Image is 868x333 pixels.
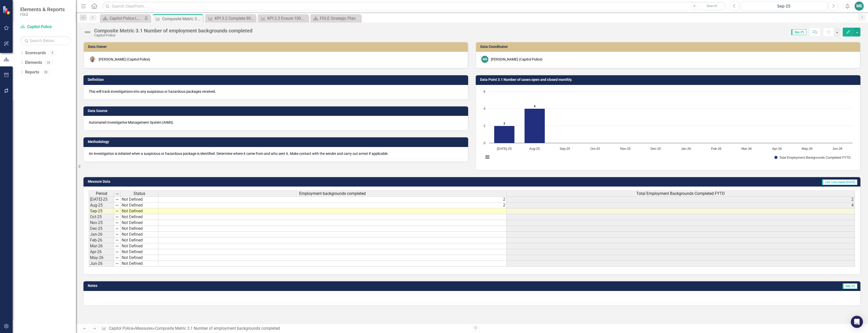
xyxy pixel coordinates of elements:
[484,107,485,110] text: 4
[560,147,570,151] text: Sep-25
[3,6,11,15] img: ClearPoint Strategy
[484,90,485,94] text: 6
[822,179,857,185] span: Last Calculated [DATE]
[110,15,143,22] div: Capitol Police Landing
[89,237,114,243] td: Feb-26
[89,89,463,94] p: This will track investigations into any suspicious or hazardous packages received.
[89,220,114,226] td: Nov-25
[115,209,119,213] img: 8DAGhfEEPCf229AAAAAElFTkSuQmCC
[88,180,384,183] h3: Measure Data
[115,203,119,207] img: 8DAGhfEEPCf229AAAAAElFTkSuQmCC
[842,283,857,289] span: Sep-25
[620,147,631,151] text: Nov-25
[115,227,119,231] img: 8DAGhfEEPCf229AAAAAElFTkSuQmCC
[772,147,782,151] text: Apr-26
[115,262,119,266] img: 8DAGhfEEPCf229AAAAAElFTkSuQmCC
[121,214,158,220] td: Not Defined
[833,147,842,151] text: Jun-26
[162,16,202,22] div: Composite Metric 3.1 Number of employment backgrounds completed
[158,196,507,202] td: 2
[802,147,813,151] text: May-26
[89,196,114,202] td: [DATE]-25
[497,147,512,151] text: [DATE]-25
[534,105,536,108] text: 4
[155,326,280,331] div: Composite Metric 3.1 Number of employment backgrounds completed
[20,36,71,45] input: Search Below...
[94,28,252,33] div: Composite Metric 3.1 Number of employment backgrounds completed
[88,78,466,82] h3: Definition
[42,70,50,74] div: 28
[89,261,114,267] td: Jun-26
[636,191,725,196] span: Total Employment Backgrounds Completed FYTD
[491,57,542,62] div: [PERSON_NAME] (Capitol Police)
[206,15,254,22] a: KPI 3.2 Complete 80% of vendor background checks [DATE].
[121,237,158,243] td: Not Defined
[742,3,826,9] div: Sep-25
[215,15,254,22] div: KPI 3.2 Complete 80% of vendor background checks [DATE].
[89,56,96,63] img: Herbert Wester
[494,126,515,143] path: Jul-25, 2. Total Employment Backgrounds Completed FYTD.
[851,316,863,328] div: Open Intercom Messenger
[742,147,752,151] text: Mar-26
[25,60,42,66] a: Elements
[88,109,466,113] h3: Data Source
[484,154,491,161] button: View chart menu, Chart
[115,238,119,242] img: 8DAGhfEEPCf229AAAAAElFTkSuQmCC
[312,15,360,22] a: FDLE Strategic Plan
[121,249,158,255] td: Not Defined
[109,326,133,331] a: Capitol Police
[48,51,56,55] div: 9
[529,147,540,151] text: Aug-25
[115,221,119,225] img: 8DAGhfEEPCf229AAAAAElFTkSuQmCC
[89,120,463,125] p: Automated Investigative Management System (AIMS).
[791,29,806,35] span: Sep-25
[115,215,119,219] img: 8DAGhfEEPCf229AAAAAElFTkSuQmCC
[89,226,114,232] td: Dec-25
[115,244,119,248] img: 8DAGhfEEPCf229AAAAAElFTkSuQmCC
[89,232,114,237] td: Jan-26
[89,202,114,208] td: Aug-25
[25,69,39,75] a: Reports
[94,33,252,37] div: Capitol Police
[121,243,158,249] td: Not Defined
[89,208,114,214] td: Sep-25
[88,45,465,49] h3: Data Owner
[115,197,119,201] img: 8DAGhfEEPCf229AAAAAElFTkSuQmCC
[115,232,119,236] img: 8DAGhfEEPCf229AAAAAElFTkSuQmCC
[88,140,466,144] h3: Methodology
[115,192,119,196] img: 8DAGhfEEPCf229AAAAAElFTkSuQmCC
[699,3,725,10] button: Search
[115,256,119,260] img: 8DAGhfEEPCf229AAAAAElFTkSuQmCC
[320,15,360,22] div: FDLE Strategic Plan
[590,147,600,151] text: Oct-25
[507,196,855,202] td: 2
[89,255,114,261] td: May-26
[484,124,485,128] text: 2
[121,220,158,226] td: Not Defined
[480,78,858,82] h3: Data Point 3.1 Number of cases open and closed monthly.
[102,2,726,11] input: Search ClearPoint...
[99,57,150,62] div: [PERSON_NAME] (Capitol Police)
[135,326,153,331] a: Measures
[89,151,463,156] p: An investigation is initiated when a suspicious or hazardous package is identified. Determine whe...
[507,202,855,208] td: 4
[134,191,145,196] span: Status
[481,89,855,165] svg: Interactive chart
[706,4,717,8] span: Search
[774,156,851,159] button: Show Total Employment Backgrounds Completed FYTD
[650,147,661,151] text: Dec-25
[45,61,53,65] div: 26
[121,232,158,237] td: Not Defined
[855,2,864,11] button: MS
[267,15,307,22] div: KPI 2.3 Ensure 100% of packages and parcels that are delivered to the mail screening facility are...
[504,122,505,125] text: 2
[481,89,855,165] div: Chart. Highcharts interactive chart.
[25,50,46,56] a: Scorecards
[121,208,158,214] td: Not Defined
[121,226,158,232] td: Not Defined
[525,108,545,143] path: Aug-25, 4. Total Employment Backgrounds Completed FYTD.
[115,250,119,254] img: 8DAGhfEEPCf229AAAAAElFTkSuQmCC
[101,326,468,331] div: » »
[20,12,65,16] small: FDLE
